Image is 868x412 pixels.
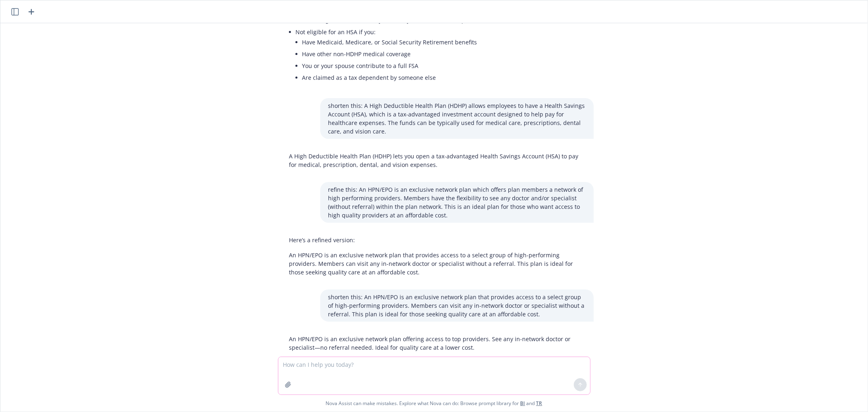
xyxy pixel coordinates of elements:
[326,395,542,412] span: Nova Assist can make mistakes. Explore what Nova can do: Browse prompt library for and
[289,152,586,169] p: A High Deductible Health Plan (HDHP) lets you open a tax-advantaged Health Savings Account (HSA) ...
[302,36,523,48] li: Have Medicaid, Medicare, or Social Security Retirement benefits
[520,400,525,407] a: BI
[296,26,523,85] li: Not eligible for an HSA if you:
[302,48,523,60] li: Have other non-HDHP medical coverage
[289,335,586,352] p: An HPN/EPO is an exclusive network plan offering access to top providers. See any in-network doct...
[328,101,586,136] p: shorten this: A High Deductible Health Plan (HDHP) allows employees to have a Health Savings Acco...
[302,72,523,83] li: Are claimed as a tax dependent by someone else
[302,60,523,72] li: You or your spouse contribute to a full FSA
[328,293,586,318] p: shorten this: An HPN/EPO is an exclusive network plan that provides access to a select group of h...
[536,400,542,407] a: TR
[328,185,586,219] p: refine this: An HPN/EPO is an exclusive network plan which offers plan members a network of high ...
[289,251,586,276] p: An HPN/EPO is an exclusive network plan that provides access to a select group of high-performing...
[289,236,586,244] p: Here’s a refined version:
